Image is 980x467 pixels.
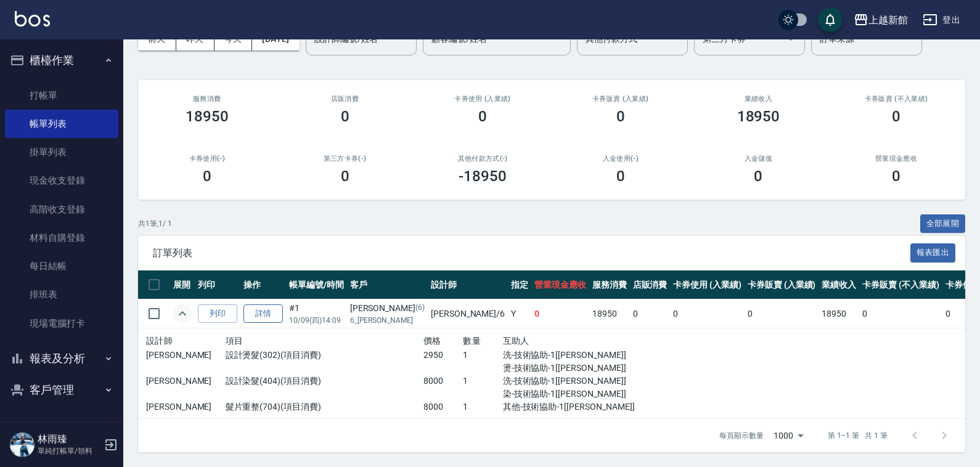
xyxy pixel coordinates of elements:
[842,95,950,103] h2: 卡券販賣 (不入業績)
[5,166,118,195] a: 現金收支登錄
[670,270,745,299] th: 卡券使用 (入業績)
[910,243,956,262] button: 報表匯出
[153,155,261,163] h2: 卡券使用(-)
[892,108,900,125] h3: 0
[918,9,965,31] button: 登出
[842,155,950,163] h2: 營業現金應收
[153,247,910,259] span: 訂單列表
[5,224,118,252] a: 材料自購登錄
[428,95,537,103] h2: 卡券使用 (入業績)
[286,270,347,299] th: 帳單編號/時間
[745,270,819,299] th: 卡券販賣 (入業績)
[243,304,283,323] a: 詳情
[508,270,531,299] th: 指定
[428,155,537,163] h2: 其他付款方式(-)
[819,270,859,299] th: 業績收入
[463,400,502,413] p: 1
[459,168,507,185] h3: -18950
[423,336,441,346] span: 價格
[868,12,908,28] div: 上越新館
[186,108,229,125] h3: 18950
[508,299,531,328] td: Y
[203,168,211,185] h3: 0
[170,270,195,299] th: 展開
[463,375,502,388] p: 1
[226,375,423,388] p: 設計染髮(404)(項目消費)
[589,270,630,299] th: 服務消費
[240,270,286,299] th: 操作
[589,299,630,328] td: 18950
[704,155,813,163] h2: 入金儲值
[195,270,240,299] th: 列印
[754,168,762,185] h3: 0
[291,95,399,103] h2: 店販消費
[670,299,745,328] td: 0
[503,400,622,413] p: 其他-技術協助-1[[PERSON_NAME]]
[423,349,463,362] p: 2950
[341,108,349,125] h3: 0
[859,299,942,328] td: 0
[503,336,529,346] span: 互助人
[38,445,100,457] p: 單純打帳單/領料
[745,299,819,328] td: 0
[350,302,425,315] div: [PERSON_NAME]
[531,299,589,328] td: 0
[463,349,502,362] p: 1
[859,270,942,299] th: 卡券販賣 (不入業績)
[737,108,780,125] h3: 18950
[291,155,399,163] h2: 第三方卡券(-)
[5,110,118,138] a: 帳單列表
[428,270,508,299] th: 設計師
[198,304,237,323] button: 列印
[503,388,622,400] p: 染-技術協助-1[[PERSON_NAME]]
[616,108,625,125] h3: 0
[10,432,35,457] img: Person
[286,299,347,328] td: #1
[463,336,481,346] span: 數量
[226,400,423,413] p: 髮片重整(704)(項目消費)
[5,280,118,309] a: 排班表
[5,195,118,224] a: 高階收支登錄
[630,270,671,299] th: 店販消費
[828,430,888,441] p: 第 1–1 筆 共 1 筆
[5,44,118,76] button: 櫃檯作業
[423,375,463,388] p: 8000
[566,155,675,163] h2: 入金使用(-)
[146,400,226,413] p: [PERSON_NAME]
[173,304,192,323] button: expand row
[503,375,622,388] p: 洗-技術協助-1[[PERSON_NAME]]
[5,252,118,280] a: 每日結帳
[478,108,487,125] h3: 0
[146,349,226,362] p: [PERSON_NAME]
[415,302,425,315] p: (6)
[146,336,173,346] span: 設計師
[616,168,625,185] h3: 0
[5,343,118,375] button: 報表及分析
[503,362,622,375] p: 燙-技術協助-1[[PERSON_NAME]]
[5,138,118,166] a: 掛單列表
[566,95,675,103] h2: 卡券販賣 (入業績)
[289,315,344,326] p: 10/09 (四) 14:09
[226,336,243,346] span: 項目
[38,433,100,445] h5: 林雨臻
[630,299,671,328] td: 0
[819,299,859,328] td: 18950
[5,309,118,338] a: 現場電腦打卡
[153,95,261,103] h3: 服務消費
[423,400,463,413] p: 8000
[920,214,966,233] button: 全部展開
[347,270,428,299] th: 客戶
[15,11,50,26] img: Logo
[5,374,118,406] button: 客戶管理
[704,95,813,103] h2: 業績收入
[769,419,808,452] div: 1000
[226,349,423,362] p: 設計燙髮(302)(項目消費)
[5,81,118,110] a: 打帳單
[146,375,226,388] p: [PERSON_NAME]
[719,430,764,441] p: 每頁顯示數量
[428,299,508,328] td: [PERSON_NAME] /6
[892,168,900,185] h3: 0
[849,7,913,33] button: 上越新館
[818,7,843,32] button: save
[503,349,622,362] p: 洗-技術協助-1[[PERSON_NAME]]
